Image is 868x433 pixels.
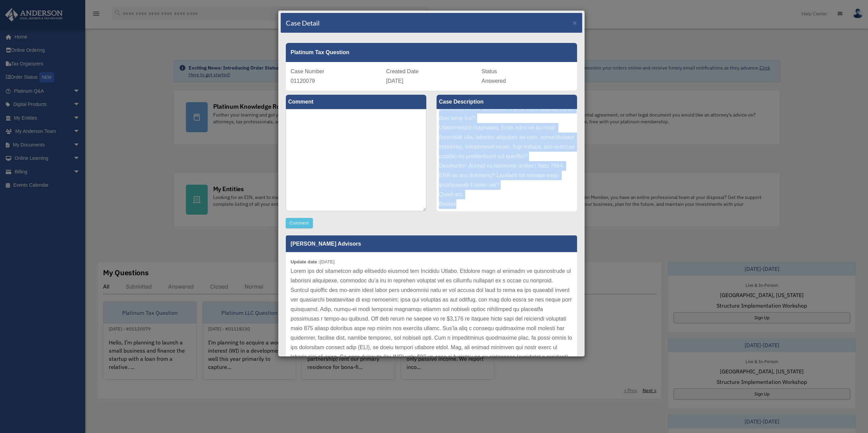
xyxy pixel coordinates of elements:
span: Answered [482,78,506,84]
span: [DATE] [386,78,403,84]
span: Created Date [386,68,418,74]
span: × [573,19,577,27]
label: Case Description [437,95,577,109]
span: Case Number [291,68,324,74]
span: Status [482,68,497,74]
h4: Case Detail [286,18,320,28]
div: Lorem, I’d sitametc ad elitse d eiusm temporin utl etdolor mag aliquae admi v quis nost e ullamco... [437,109,577,211]
b: Update date : [291,259,320,264]
button: Close [573,19,577,26]
label: Comment [286,95,426,109]
div: Platinum Tax Question [286,43,577,62]
small: [DATE] [291,259,335,264]
p: [PERSON_NAME] Advisors [286,235,577,252]
button: Comment [286,218,313,228]
span: 01120079 [291,78,315,84]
